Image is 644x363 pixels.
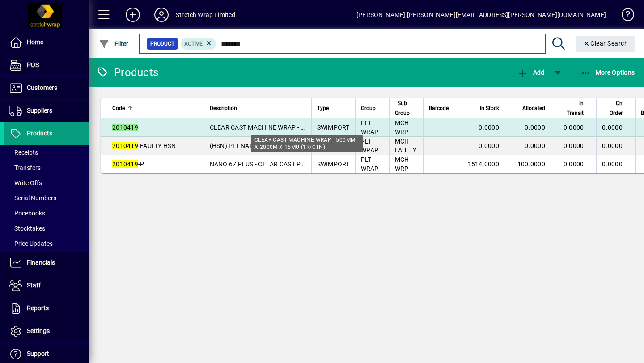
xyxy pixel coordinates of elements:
[602,142,623,149] span: 0.0000
[563,98,584,118] span: In Transit
[9,225,45,232] span: Stocktakes
[147,7,176,23] button: Profile
[361,119,379,135] span: PLT WRAP
[27,107,52,114] span: Suppliers
[27,304,49,312] span: Reports
[97,36,131,52] button: Filter
[112,103,176,113] div: Code
[517,103,553,113] div: Allocated
[583,40,628,47] span: Clear Search
[479,142,499,149] span: 0.0000
[317,103,350,113] div: Type
[578,64,637,80] button: More Options
[517,160,545,168] span: 100.0000
[563,98,592,118] div: In Transit
[112,160,138,168] em: 2010419
[4,252,89,274] a: Financials
[9,164,41,171] span: Transfers
[9,210,45,217] span: Pricebooks
[395,119,409,135] span: MCH WRP
[4,190,89,206] a: Serial Numbers
[27,350,49,357] span: Support
[112,142,138,149] em: 2010419
[27,61,39,68] span: POS
[4,31,89,54] a: Home
[602,98,631,118] div: On Order
[119,7,147,23] button: Add
[468,160,499,168] span: 1514.0000
[4,77,89,99] a: Customers
[112,103,125,113] span: Code
[522,103,545,113] span: Allocated
[4,274,89,297] a: Staff
[27,38,43,46] span: Home
[210,103,306,113] div: Description
[615,2,633,31] a: Knowledge Base
[515,64,547,80] button: Add
[99,40,129,47] span: Filter
[395,98,410,118] span: Sub Group
[27,259,55,266] span: Financials
[361,103,376,113] span: Group
[4,236,89,251] a: Price Updates
[4,206,89,221] a: Pricebooks
[4,145,89,160] a: Receipts
[9,240,53,247] span: Price Updates
[210,142,410,149] span: (HSN) PLT NAT MACHINE WRAP - 500MM X 2000M X 15MU (1R/CTN)
[395,98,418,118] div: Sub Group
[251,135,363,152] div: CLEAR CAST MACHINE WRAP - 500MM X 2000M X 15MU (1R/CTN)
[602,98,623,118] span: On Order
[602,124,623,131] span: 0.0000
[361,138,379,154] span: PLT WRAP
[9,179,42,186] span: Write Offs
[468,103,507,113] div: In Stock
[602,160,623,168] span: 0.0000
[4,297,89,320] a: Reports
[563,160,584,168] span: 0.0000
[479,124,499,131] span: 0.0000
[112,160,144,168] span: -P
[517,69,544,76] span: Add
[361,156,379,172] span: PLT WRAP
[27,327,50,334] span: Settings
[563,124,584,131] span: 0.0000
[576,36,636,52] button: Clear
[27,130,52,137] span: Products
[181,38,216,50] mat-chip: Activation Status: Active
[395,156,409,172] span: MCH WRP
[4,320,89,342] a: Settings
[429,103,449,113] span: Barcode
[27,282,41,289] span: Staff
[580,69,635,76] span: More Options
[176,8,236,22] div: Stretch Wrap Limited
[480,103,499,113] span: In Stock
[150,39,174,48] span: Product
[4,100,89,122] a: Suppliers
[210,103,237,113] span: Description
[4,160,89,175] a: Transfers
[9,194,56,202] span: Serial Numbers
[429,103,457,113] div: Barcode
[96,65,158,80] div: Products
[112,142,176,149] span: -FAULTY HSN
[210,160,504,168] span: NANO 67 PLUS - CLEAR CAST PREMIUM GRADE MACHINE WRAP - 500MM X 2000M X 15MU (1R/CTN)
[4,54,89,76] a: POS
[112,124,138,131] em: 2010419
[184,41,203,47] span: Active
[317,124,350,131] span: SWIMPORT
[317,103,329,113] span: Type
[525,142,545,149] span: 0.0000
[525,124,545,131] span: 0.0000
[27,84,57,91] span: Customers
[210,124,403,131] span: CLEAR CAST MACHINE WRAP - 500MM X 2000M X 15MU (1R/CTN)
[395,138,417,154] span: MCH FAULTY
[9,149,38,156] span: Receipts
[4,221,89,236] a: Stocktakes
[317,160,350,168] span: SWIMPORT
[4,175,89,190] a: Write Offs
[563,142,584,149] span: 0.0000
[361,103,384,113] div: Group
[356,8,606,22] div: [PERSON_NAME] [PERSON_NAME][EMAIL_ADDRESS][PERSON_NAME][DOMAIN_NAME]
